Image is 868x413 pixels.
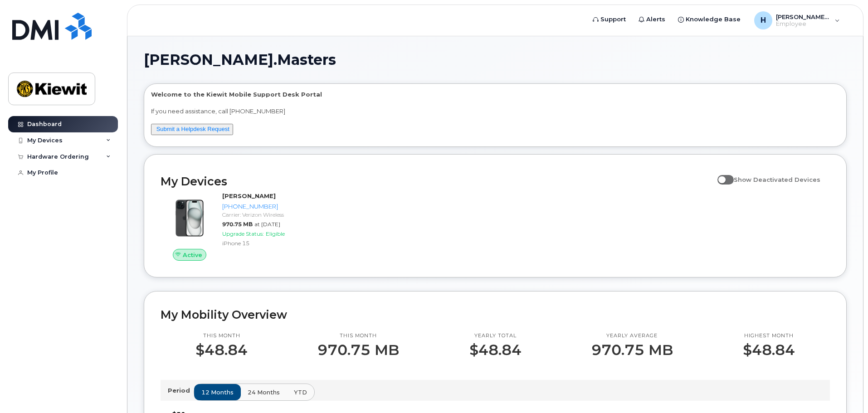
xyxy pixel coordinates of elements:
span: Active [183,251,202,259]
p: This month [195,332,248,340]
p: Highest month [743,332,795,340]
strong: [PERSON_NAME] [222,192,276,199]
span: YTD [294,388,307,397]
span: 970.75 MB [222,221,253,228]
span: at [DATE] [254,221,280,228]
h2: My Mobility Overview [161,308,830,321]
p: 970.75 MB [317,342,399,358]
p: Period [168,386,194,395]
p: Yearly total [469,332,522,340]
p: Yearly average [591,332,673,340]
div: iPhone 15 [222,239,316,247]
p: $48.84 [469,342,522,358]
p: Welcome to the Kiewit Mobile Support Desk Portal [151,90,839,99]
span: 24 months [248,388,280,397]
a: Submit a Helpdesk Request [156,126,229,132]
p: 970.75 MB [591,342,673,358]
p: $48.84 [743,342,795,358]
div: Carrier: Verizon Wireless [222,211,316,219]
img: iPhone_15_Black.png [168,196,211,240]
p: If you need assistance, call [PHONE_NUMBER] [151,107,839,116]
a: Active[PERSON_NAME][PHONE_NUMBER]Carrier: Verizon Wireless970.75 MBat [DATE]Upgrade Status:Eligib... [161,192,320,261]
span: Show Deactivated Devices [734,176,820,183]
p: $48.84 [195,342,248,358]
span: Upgrade Status: [222,230,264,237]
span: [PERSON_NAME].Masters [144,53,336,67]
button: Submit a Helpdesk Request [151,124,233,135]
h2: My Devices [161,175,713,188]
span: Eligible [266,230,285,237]
input: Show Deactivated Devices [717,171,725,178]
div: [PHONE_NUMBER] [222,202,316,211]
p: This month [317,332,399,340]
